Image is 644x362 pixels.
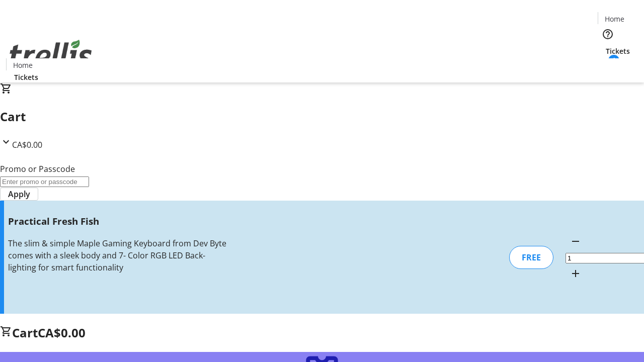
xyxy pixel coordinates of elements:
a: Tickets [6,72,46,82]
span: CA$0.00 [12,139,42,150]
span: Home [13,60,33,70]
button: Decrement by one [566,231,586,251]
img: Orient E2E Organization yF9eLbsHH3's Logo [6,29,96,79]
button: Increment by one [566,263,586,284]
div: The slim & simple Maple Gaming Keyboard from Dev Byte comes with a sleek body and 7- Color RGB LE... [8,237,228,274]
span: Home [605,14,624,24]
button: Cart [598,56,618,76]
a: Home [598,14,630,24]
div: FREE [509,246,553,269]
a: Tickets [598,46,638,56]
button: Help [598,24,618,44]
span: Apply [8,188,30,200]
span: Tickets [606,46,630,56]
h3: Practical Fresh Fish [8,214,228,228]
span: Tickets [14,72,38,82]
a: Home [7,60,39,70]
span: CA$0.00 [38,324,86,341]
